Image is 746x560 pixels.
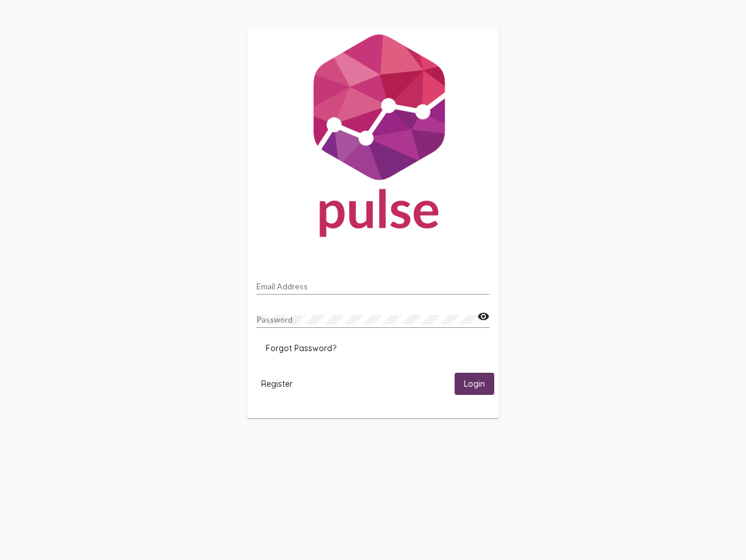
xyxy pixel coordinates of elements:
[247,28,499,249] img: Pulse For Good Logo
[256,338,346,359] button: Forgot Password?
[477,310,490,324] mat-icon: visibility
[464,379,485,390] span: Login
[261,379,293,389] span: Register
[252,373,302,394] button: Register
[266,343,336,353] span: Forgot Password?
[455,373,494,394] button: Login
